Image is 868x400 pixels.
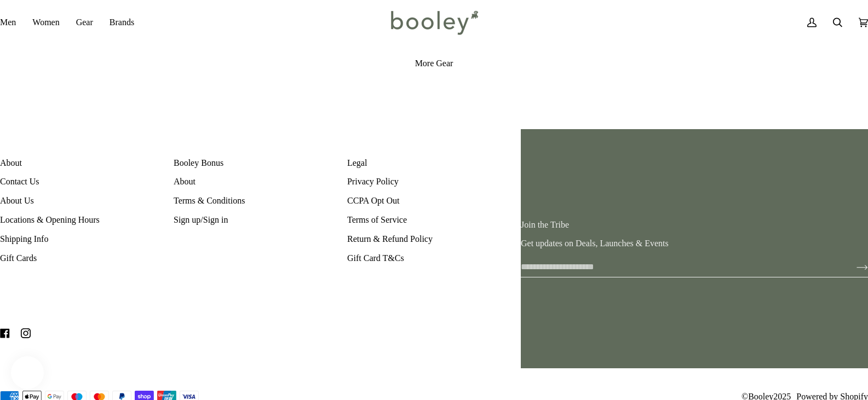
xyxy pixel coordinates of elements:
a: Sign up/Sign in [174,215,228,224]
a: Gift Card T&Cs [347,253,404,263]
a: Privacy Policy [347,177,399,186]
span: Brands [110,16,134,29]
p: Booley Bonus [174,156,347,175]
a: Women [24,7,67,38]
input: your-email@example.com [521,257,839,277]
a: About [174,177,196,186]
p: Get updates on Deals, Launches & Events [521,237,868,250]
a: Brands [101,7,142,38]
a: CCPA Opt Out [347,196,399,205]
h3: Join the Tribe [521,219,868,230]
span: Gear [76,16,93,29]
p: Pipeline_Footer Sub [347,156,521,175]
a: Terms & Conditions [174,196,245,205]
a: Return & Refund Policy [347,234,433,244]
a: Gear [68,7,101,38]
a: Terms of Service [347,215,407,224]
button: Join [839,258,868,276]
span: Women [32,16,59,29]
iframe: Button to open loyalty program pop-up [11,356,44,389]
img: Booley [386,7,482,38]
